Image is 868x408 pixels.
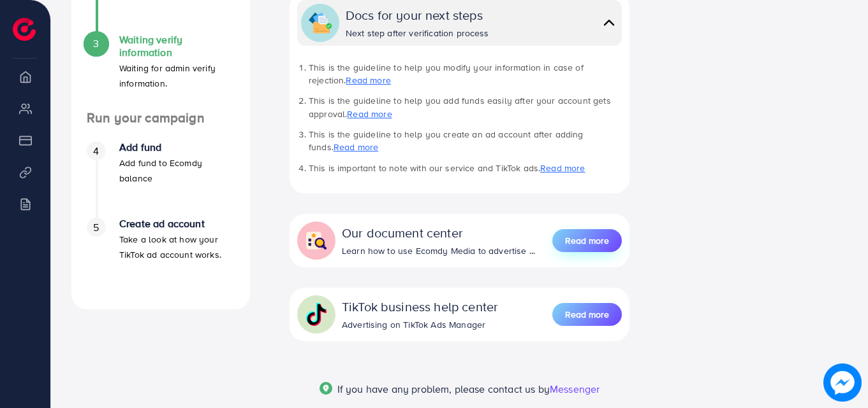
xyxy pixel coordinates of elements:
img: collapse [305,229,328,252]
h4: Waiting verify information [119,34,235,58]
a: Read more [347,108,392,120]
div: TikTok business help center [342,297,498,316]
li: This is the guideline to help you modify your information in case of rejection. [309,61,622,87]
p: Waiting for admin verify information. [119,60,235,91]
a: Read more [540,162,585,174]
img: collapse [600,13,618,32]
div: Docs for your next steps [346,6,489,24]
div: Learn how to use Ecomdy Media to advertise ... [342,244,535,257]
p: Take a look at how your TikTok ad account works. [119,232,235,262]
li: This is important to note with our service and TikTok ads. [309,162,622,174]
span: 5 [93,220,99,235]
p: Add fund to Ecomdy balance [119,155,235,186]
button: Read more [552,303,622,326]
img: collapse [305,303,328,326]
span: If you have any problem, please contact us by [337,382,550,396]
li: Add fund [71,141,250,218]
a: Read more [552,228,622,253]
span: Read more [565,308,609,321]
h4: Add fund [119,141,235,153]
div: Our document center [342,223,535,242]
img: logo [13,18,36,41]
li: Waiting verify information [71,34,250,110]
span: Messenger [550,382,600,396]
img: image [823,363,862,402]
h4: Run your campaign [71,110,250,126]
img: collapse [309,11,332,34]
li: Create ad account [71,218,250,294]
span: 3 [93,36,99,51]
button: Read more [552,229,622,252]
a: Read more [334,141,378,153]
div: Advertising on TikTok Ads Manager [342,318,498,331]
a: Read more [552,302,622,327]
h4: Create ad account [119,218,235,230]
div: Next step after verification process [346,27,489,39]
li: This is the guideline to help you add funds easily after your account gets approval. [309,94,622,120]
img: Popup guide [320,382,332,395]
span: Read more [565,234,609,247]
a: Read more [346,74,390,87]
li: This is the guideline to help you create an ad account after adding funds. [309,128,622,154]
span: 4 [93,144,99,158]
